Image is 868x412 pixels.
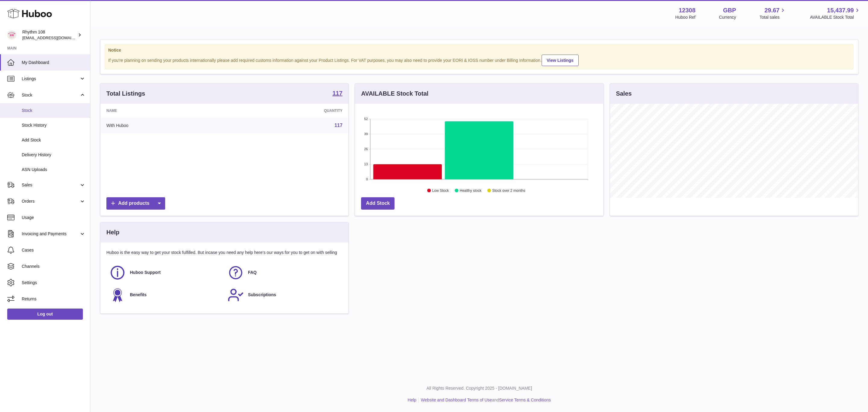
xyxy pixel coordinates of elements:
th: Quantity [231,104,348,118]
span: Settings [22,280,86,286]
span: Sales [22,182,79,188]
a: Subscriptions [228,287,340,303]
a: Add Stock [361,197,395,210]
strong: 12308 [679,6,696,14]
span: Channels [22,264,86,269]
th: Name [100,104,231,118]
div: Rhythm 108 [22,29,77,41]
a: View Listings [542,55,579,66]
li: and [419,397,551,403]
strong: GBP [723,6,736,14]
div: Currency [719,14,736,20]
text: Healthy stock [460,189,482,193]
a: Website and Dashboard Terms of Use [421,398,492,402]
a: 117 [335,123,343,128]
span: My Dashboard [22,60,86,65]
span: ASN Uploads [22,167,86,173]
p: All Rights Reserved. Copyright 2025 - [DOMAIN_NAME] [95,385,863,391]
span: Usage [22,215,86,220]
span: Orders [22,198,79,204]
span: Listings [22,76,79,82]
text: 39 [364,132,368,136]
span: Benefits [130,292,146,298]
span: AVAILABLE Stock Total [810,14,861,20]
h3: Help [106,228,119,236]
text: Stock over 2 months [492,189,525,193]
span: Total sales [759,14,786,20]
span: Add Stock [22,137,86,143]
span: Stock [22,92,79,98]
span: Cases [22,247,86,253]
a: Add products [106,197,165,210]
text: 52 [364,117,368,121]
span: FAQ [248,270,257,275]
span: 29.67 [764,6,779,14]
h3: Sales [616,90,632,98]
a: FAQ [228,265,340,281]
text: 0 [366,177,368,181]
strong: 117 [332,90,342,96]
a: Service Terms & Conditions [499,398,551,402]
strong: Notice [108,47,850,53]
span: 15,437.99 [827,6,854,14]
a: Help [408,398,417,402]
p: Huboo is the easy way to get your stock fulfilled. But incase you need any help here's our ways f... [106,250,342,255]
img: orders@rhythm108.com [7,30,16,40]
span: Huboo Support [130,270,161,275]
a: 15,437.99 AVAILABLE Stock Total [810,6,861,20]
a: 29.67 Total sales [759,6,786,20]
h3: Total Listings [106,90,145,98]
a: Log out [7,309,83,319]
td: With Huboo [100,118,231,133]
span: Subscriptions [248,292,276,298]
a: 117 [332,90,342,97]
a: Huboo Support [109,265,222,281]
h3: AVAILABLE Stock Total [361,90,428,98]
span: Invoicing and Payments [22,231,79,237]
span: Stock [22,108,86,113]
text: 26 [364,147,368,151]
div: If you're planning on sending your products internationally please add required customs informati... [108,54,850,66]
a: Benefits [109,287,222,303]
span: [EMAIL_ADDRESS][DOMAIN_NAME] [22,35,89,40]
div: Huboo Ref [675,14,696,20]
span: Stock History [22,122,86,128]
text: 13 [364,162,368,166]
span: Delivery History [22,152,86,158]
span: Returns [22,296,86,302]
text: Low Stock [432,189,449,193]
